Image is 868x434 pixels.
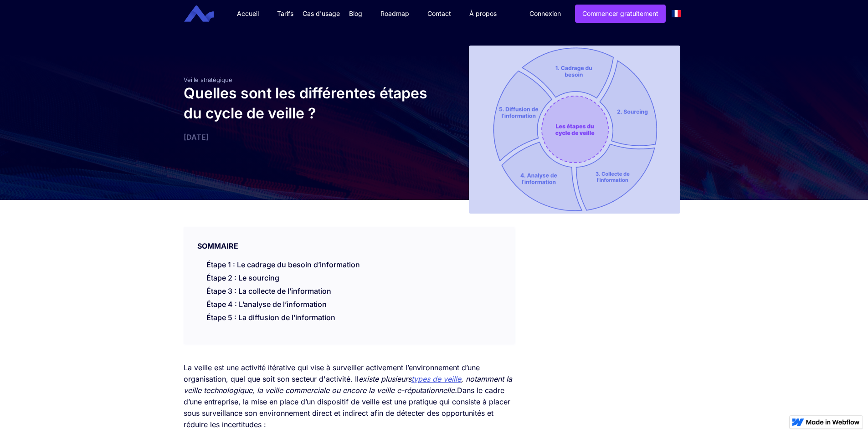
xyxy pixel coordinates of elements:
a: home [191,5,221,22]
div: Veille stratégique [184,76,430,83]
a: Étape 3 : La collecte de l’information [206,286,331,296]
div: [DATE] [184,133,430,142]
div: SOMMAIRE [184,227,515,251]
p: La veille est une activité itérative qui vise à surveiller activement l’environnement d’une organ... [184,362,515,430]
img: Made in Webflow [806,419,860,425]
a: types de veille [411,374,461,383]
a: Étape 1 : Le cadrage du besoin d’information [206,260,360,269]
a: Commencer gratuitement [575,5,666,23]
div: Cas d'usage [303,9,340,18]
a: Étape 5 : La diffusion de l’information [206,313,335,322]
a: Étape 4 : L’analyse de l’information [206,300,327,309]
h1: Quelles sont les différentes étapes du cycle de veille ? [184,83,430,123]
em: , notamment la veille technologique, la veille commerciale ou encore la veille e-réputationnelle. [184,374,512,395]
a: Étape 2 : Le sourcing [206,273,279,282]
em: existe plusieurs [359,374,411,383]
a: Connexion [523,5,568,22]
